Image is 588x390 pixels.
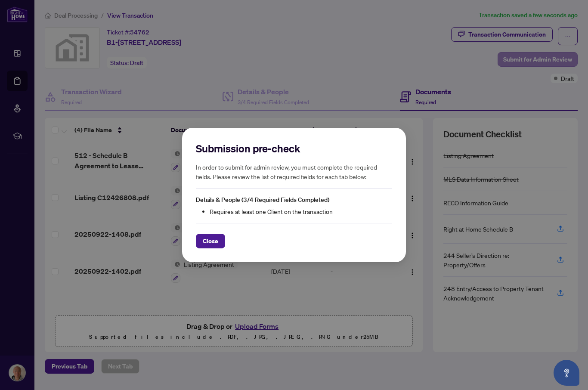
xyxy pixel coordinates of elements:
span: Details & People (3/4 Required Fields Completed) [196,196,329,204]
button: Close [196,234,225,248]
h5: In order to submit for admin review, you must complete the required fields. Please review the lis... [196,162,392,181]
span: Close [203,234,218,248]
li: Requires at least one Client on the transaction [210,207,392,216]
button: Open asap [554,360,579,386]
h2: Submission pre-check [196,142,392,155]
